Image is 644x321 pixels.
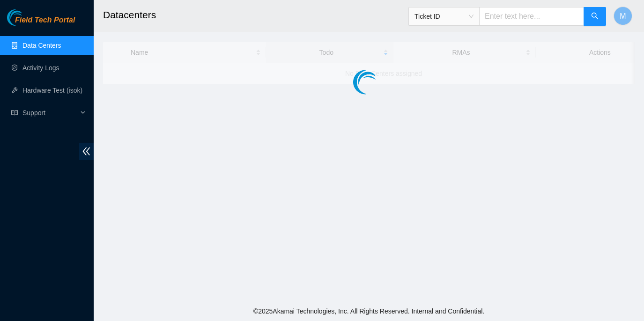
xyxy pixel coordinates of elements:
[7,17,75,29] a: Akamai TechnologiesField Tech Portal
[94,301,644,321] footer: © 2025 Akamai Technologies, Inc. All Rights Reserved. Internal and Confidential.
[591,12,599,21] span: search
[79,143,94,160] span: double-left
[620,10,626,22] span: M
[479,7,584,26] input: Enter text here...
[584,7,606,26] button: search
[614,7,632,25] button: M
[7,9,47,26] img: Akamai Technologies
[11,109,18,116] span: read
[22,87,82,94] a: Hardware Test (isok)
[15,16,75,25] span: Field Tech Portal
[22,64,59,72] a: Activity Logs
[22,103,78,122] span: Support
[22,42,61,49] a: Data Centers
[415,9,474,23] span: Ticket ID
